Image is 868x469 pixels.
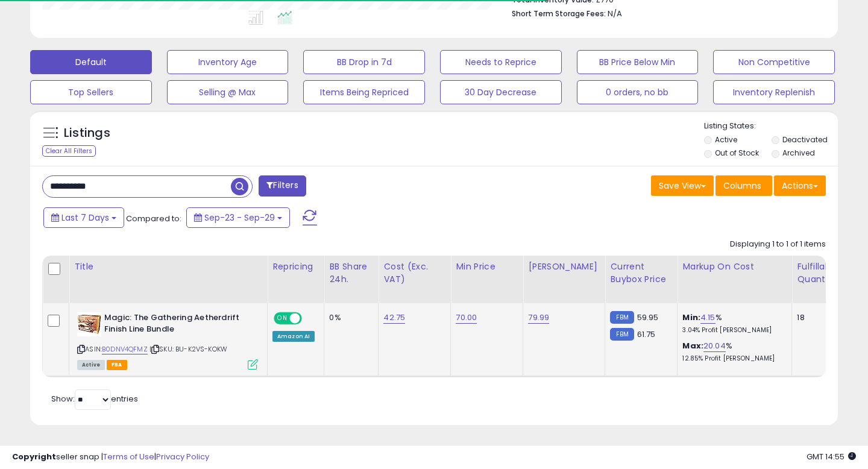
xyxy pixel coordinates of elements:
span: N/A [608,8,622,19]
button: Top Sellers [30,80,152,104]
div: % [682,341,782,363]
div: Current Buybox Price [610,260,672,286]
label: Archived [782,148,815,158]
div: Min Price [456,260,518,273]
button: Inventory Replenish [713,80,835,104]
span: 61.75 [637,329,656,340]
div: Displaying 1 to 1 of 1 items [730,239,826,250]
div: 18 [797,312,834,323]
span: 2025-10-7 14:55 GMT [807,451,856,462]
label: Active [715,134,737,145]
div: Fulfillable Quantity [797,260,838,286]
button: Sep-23 - Sep-29 [186,207,290,228]
b: Max: [682,340,703,351]
div: seller snap | | [12,452,209,463]
div: % [682,312,782,335]
span: 59.95 [637,312,659,323]
span: Sep-23 - Sep-29 [204,212,275,224]
div: [PERSON_NAME] [528,260,600,273]
strong: Copyright [12,451,56,462]
img: 51hjGaP0IOL._SL40_.jpg [77,312,101,336]
button: Actions [774,175,826,196]
button: Columns [715,175,772,196]
b: Short Term Storage Fees: [512,8,606,19]
p: 12.85% Profit [PERSON_NAME] [682,354,782,363]
a: Terms of Use [103,451,154,462]
a: Privacy Policy [156,451,209,462]
button: BB Drop in 7d [303,50,425,74]
label: Deactivated [782,134,828,145]
button: Non Competitive [713,50,835,74]
span: Compared to: [126,213,181,224]
button: Last 7 Days [43,207,124,228]
button: Save View [651,175,714,196]
button: 30 Day Decrease [440,80,562,104]
button: Default [30,50,152,74]
div: Clear All Filters [42,145,96,157]
span: All listings currently available for purchase on Amazon [77,360,105,370]
div: Title [74,260,262,273]
button: Filters [259,175,306,197]
button: Inventory Age [167,50,289,74]
a: 20.04 [703,340,726,352]
a: 79.99 [528,312,549,324]
a: 42.75 [383,312,405,324]
div: ASIN: [77,312,258,368]
div: Amazon AI [272,331,315,342]
span: Show: entries [51,393,138,404]
small: FBM [610,328,634,341]
button: BB Price Below Min [577,50,699,74]
label: Out of Stock [715,148,759,158]
a: B0DNV4QFMZ [102,344,148,354]
div: BB Share 24h. [329,260,373,286]
button: Items Being Repriced [303,80,425,104]
div: Cost (Exc. VAT) [383,260,445,286]
a: 4.15 [700,312,715,324]
span: FBA [107,360,127,370]
button: Selling @ Max [167,80,289,104]
a: 70.00 [456,312,477,324]
h5: Listings [64,125,110,142]
button: Needs to Reprice [440,50,562,74]
span: Columns [723,180,761,192]
b: Min: [682,312,700,323]
span: Last 7 Days [61,212,109,224]
div: Repricing [272,260,319,273]
small: FBM [610,311,634,324]
div: Markup on Cost [682,260,787,273]
b: Magic: The Gathering Aetherdrift Finish Line Bundle [104,312,251,338]
div: 0% [329,312,369,323]
p: Listing States: [704,121,838,132]
span: OFF [300,313,319,324]
p: 3.04% Profit [PERSON_NAME] [682,326,782,335]
th: The percentage added to the cost of goods (COGS) that forms the calculator for Min & Max prices. [678,256,792,303]
span: ON [275,313,290,324]
button: 0 orders, no bb [577,80,699,104]
span: | SKU: BU-K2VS-KOKW [149,344,227,354]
